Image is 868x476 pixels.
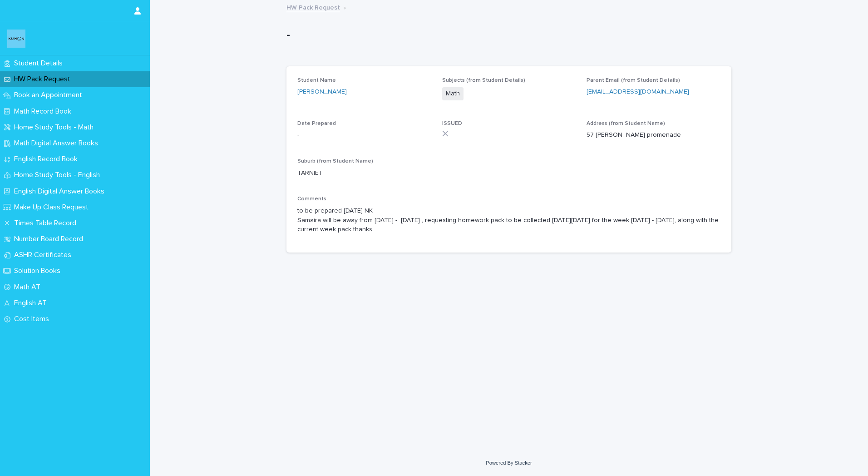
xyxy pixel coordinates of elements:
[587,89,689,95] a: [EMAIL_ADDRESS][DOMAIN_NAME]
[10,155,85,164] p: English Record Book
[286,29,728,42] p: -
[297,196,326,202] span: Comments
[10,75,78,84] p: HW Pack Request
[297,78,336,83] span: Student Name
[10,91,89,99] p: Book an Appointment
[587,121,665,126] span: Address (from Student Name)
[587,130,720,140] p: 57 [PERSON_NAME] promenade
[10,315,56,323] p: Cost Items
[286,2,340,12] a: HW Pack Request
[297,121,336,126] span: Date Prepared
[7,30,25,48] img: o6XkwfS7S2qhyeB9lxyF
[10,171,107,179] p: Home Study Tools - English
[10,219,84,228] p: Times Table Record
[297,169,431,178] p: TARNIET
[297,206,720,234] p: to be prepared [DATE] NK Samaira will be away from [DATE] - [DATE] , requesting homework pack to ...
[587,78,680,83] span: Parent Email (from Student Details)
[10,267,68,275] p: Solution Books
[10,123,101,132] p: Home Study Tools - Math
[297,87,347,97] a: [PERSON_NAME]
[10,203,96,212] p: Make Up Class Request
[10,251,79,259] p: ASHR Certificates
[486,460,532,466] a: Powered By Stacker
[297,130,431,140] p: -
[10,235,90,243] p: Number Board Record
[10,139,105,148] p: Math Digital Answer Books
[442,78,525,83] span: Subjects (from Student Details)
[10,107,79,116] p: Math Record Book
[10,299,54,307] p: English AT
[442,121,462,126] span: ISSUED
[10,283,48,292] p: Math AT
[10,187,112,196] p: English Digital Answer Books
[297,159,373,164] span: Suburb (from Student Name)
[10,59,70,68] p: Student Details
[442,87,464,100] span: Math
